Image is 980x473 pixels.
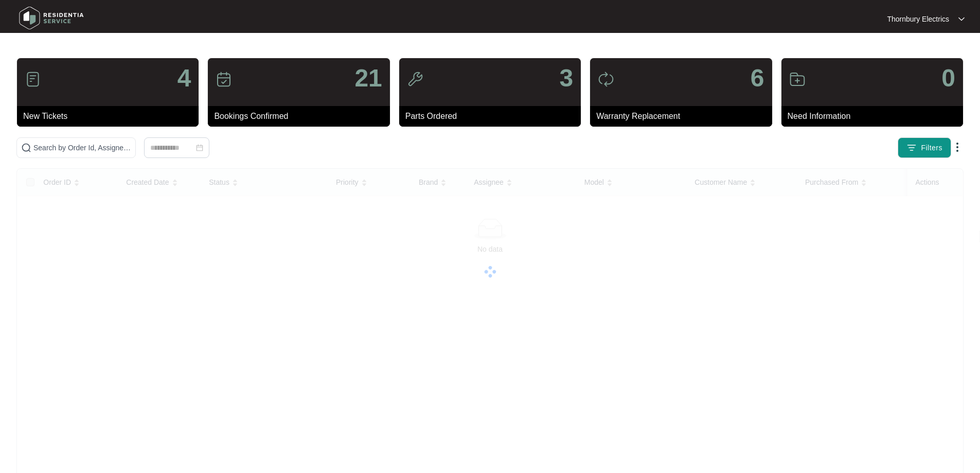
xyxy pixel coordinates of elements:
img: dropdown arrow [951,141,964,153]
p: Thornbury Electrics [887,14,949,24]
img: icon [789,71,806,87]
p: New Tickets [23,110,199,122]
img: icon [216,71,232,87]
p: Need Information [788,110,963,122]
p: Bookings Confirmed [214,110,389,122]
p: 4 [177,66,191,91]
p: 3 [559,66,573,91]
span: Filters [921,143,942,153]
button: filter iconFilters [898,137,951,158]
img: dropdown arrow [958,16,965,22]
p: 0 [941,66,955,91]
img: search-icon [21,143,31,153]
img: residentia service logo [15,3,87,33]
img: icon [598,71,614,87]
p: Warranty Replacement [596,110,772,122]
input: Search by Order Id, Assignee Name, Customer Name, Brand and Model [33,142,131,153]
p: Parts Ordered [405,110,581,122]
p: 6 [751,66,764,91]
img: icon [25,71,41,87]
img: icon [407,71,423,87]
img: filter icon [906,143,917,153]
p: 21 [354,66,382,91]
